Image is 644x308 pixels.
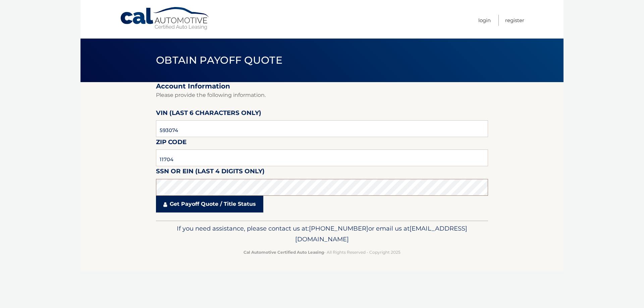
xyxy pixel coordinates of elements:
[478,15,491,26] a: Login
[120,7,210,30] a: Cal Automotive
[156,82,488,90] h2: Account Information
[244,250,324,255] strong: Cal Automotive Certified Auto Leasing
[156,196,263,212] a: Get Payoff Quote / Title Status
[156,54,282,66] span: Obtain Payoff Quote
[505,15,524,26] a: Register
[156,166,265,179] label: SSN or EIN (last 4 digits only)
[156,108,261,120] label: VIN (last 6 characters only)
[309,225,368,232] span: [PHONE_NUMBER]
[156,137,186,149] label: Zip Code
[160,249,484,256] p: - All Rights Reserved - Copyright 2025
[160,223,484,245] p: If you need assistance, please contact us at: or email us at
[156,90,488,100] p: Please provide the following information.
